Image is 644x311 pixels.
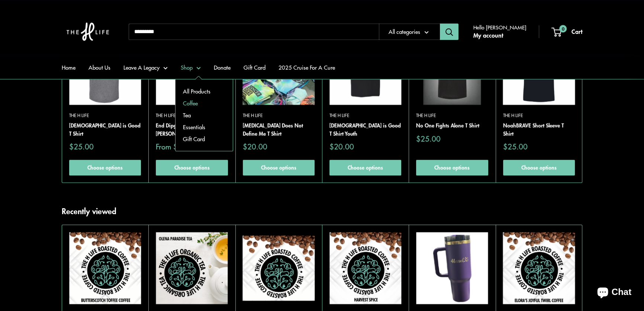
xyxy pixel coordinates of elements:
a: Leave A Legacy [123,62,168,73]
a: The H Life [329,112,401,119]
a: The H Life [503,112,575,119]
a: All Products [176,85,233,97]
a: NoahBRAVE Short Sleeve T Shirt [503,121,575,137]
a: Home [62,62,75,73]
img: Blessed Design by Elora Joyce Khan Foundation [416,232,488,304]
img: Elora's Joyful Twirl Coffee [503,232,575,304]
a: The H Life [69,112,141,119]
span: Hello [PERSON_NAME] [473,22,526,32]
a: My account [473,30,503,41]
span: $20.00 [243,143,267,150]
a: Gift Card [244,62,265,73]
a: Blessed Design by Elora Joyce Khan FoundationBlessed Design by Elora Joyce Khan Foundation [416,232,488,304]
button: Search [440,23,458,40]
a: Choose options [156,160,228,175]
a: Shop [181,62,201,73]
a: About Us [88,62,110,73]
a: Tea [176,109,233,121]
a: Essentials [176,121,233,133]
img: The H Life [62,7,114,56]
img: Olena Paradise Tea [156,232,228,304]
a: Choose options [503,160,575,175]
a: Choose options [69,160,141,175]
span: $25.00 [416,135,441,142]
span: From $25.00 [156,143,198,150]
a: Coffee [176,97,233,109]
h2: Recently viewed [62,205,116,217]
a: Choose options [416,160,488,175]
a: No One Fights Alone T Shirt [416,121,488,130]
img: On a white textured background there are coffee beans spilling from the top and The H Life brain ... [69,232,141,304]
a: [MEDICAL_DATA] Does Not Define Me T Shirt [243,121,315,137]
span: Cart [571,27,582,36]
span: $25.00 [503,143,528,150]
a: End Dipg T Shirt - [PERSON_NAME] [156,121,228,137]
a: [DEMOGRAPHIC_DATA] is Good T Shirt Youth [329,121,401,137]
a: 2025 Cruise For A Cure [278,62,335,73]
inbox-online-store-chat: Shopify online store chat [590,281,638,305]
a: Harvest SpiceHarvest Spice [329,232,401,304]
a: The H Life [416,112,488,119]
span: 0 [559,25,567,32]
a: The H Life [156,112,228,119]
span: $20.00 [329,143,354,150]
img: Vanilla Buttercream Creme Brûlée Coffee [243,232,315,304]
input: Search... [129,23,379,40]
a: Choose options [243,160,315,175]
a: The H Life [243,112,315,119]
a: [DEMOGRAPHIC_DATA] is Good T Shirt [69,121,141,137]
a: Gift Card [176,133,233,145]
a: Donate [214,62,231,73]
a: Choose options [329,160,401,175]
a: 0 Cart [552,26,582,37]
span: $25.00 [69,143,94,150]
img: Harvest Spice [329,232,401,304]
